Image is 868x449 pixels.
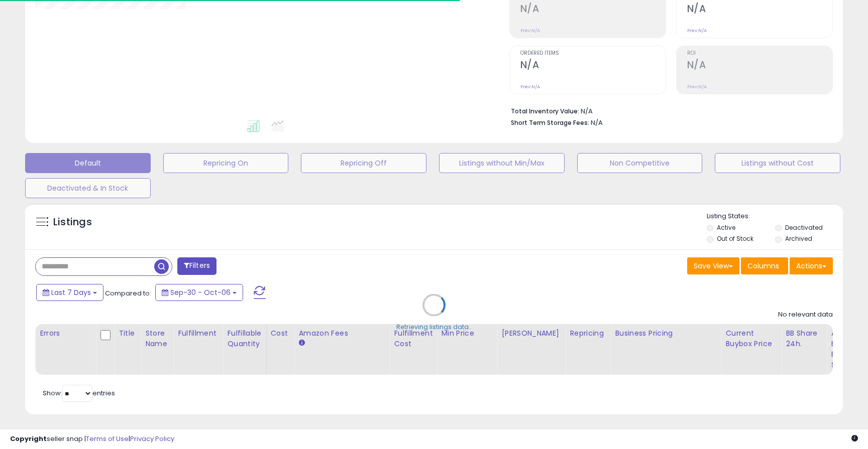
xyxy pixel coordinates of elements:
div: seller snap | | [10,434,174,444]
span: N/A [591,118,603,127]
button: Default [25,153,151,173]
button: Listings without Min/Max [439,153,565,173]
strong: Copyright [10,434,47,443]
small: Prev: N/A [687,84,707,90]
b: Short Term Storage Fees: [511,118,589,127]
li: N/A [511,104,825,116]
div: Retrieving listings data.. [396,323,472,332]
small: Prev: N/A [520,28,540,34]
small: Prev: N/A [687,28,707,34]
span: Ordered Items [520,51,666,56]
button: Non Competitive [577,153,703,173]
h2: N/A [687,3,832,17]
span: ROI [687,51,832,56]
a: Terms of Use [86,434,129,443]
button: Deactivated & In Stock [25,178,151,198]
a: Privacy Policy [130,434,174,443]
small: Prev: N/A [520,84,540,90]
b: Total Inventory Value: [511,107,579,115]
h2: N/A [520,59,666,73]
button: Repricing Off [301,153,426,173]
h2: N/A [687,59,832,73]
h2: N/A [520,3,666,17]
button: Repricing On [163,153,289,173]
button: Listings without Cost [715,153,840,173]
